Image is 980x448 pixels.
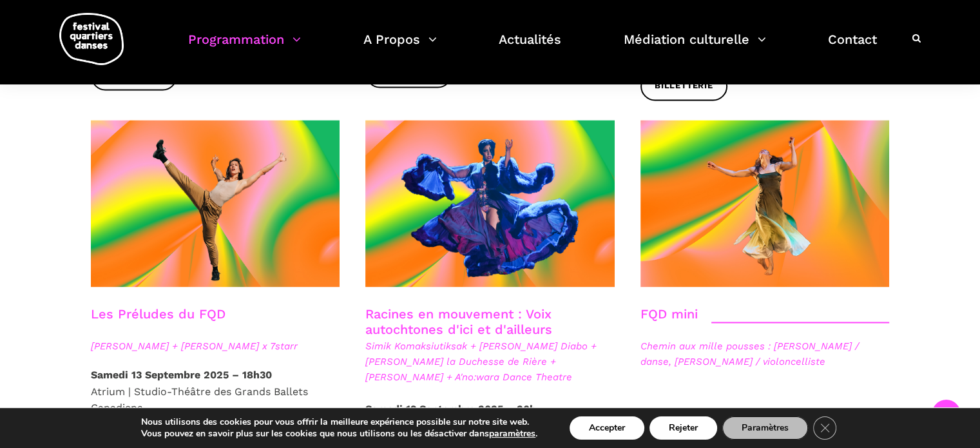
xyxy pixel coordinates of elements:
a: Les Préludes du FQD [91,306,226,322]
strong: Samedi 13 Septembre 2025 – 20h [365,403,536,415]
a: Contact [828,28,877,66]
button: Accepter [570,416,644,440]
span: [PERSON_NAME] + [PERSON_NAME] x 7starr [91,338,340,354]
a: Racines en mouvement : Voix autochtones d'ici et d'ailleurs [365,306,552,337]
a: A Propos [363,28,437,66]
a: Médiation culturelle [624,28,766,66]
span: Chemin aux mille pousses : [PERSON_NAME] / danse, [PERSON_NAME] / violoncelliste [640,338,890,369]
button: Paramètres [722,416,808,440]
button: Close GDPR Cookie Banner [813,416,836,440]
img: logo-fqd-med [59,13,124,65]
p: Vous pouvez en savoir plus sur les cookies que nous utilisons ou les désactiver dans . [141,428,537,440]
a: Billetterie [640,72,727,101]
p: Atrium | Studio-Théâtre des Grands Ballets Canadiens [91,367,340,416]
span: Billetterie [655,79,713,93]
a: FQD mini [640,306,698,322]
a: Actualités [499,28,561,66]
a: Programmation [188,28,301,66]
button: paramètres [489,428,535,440]
p: Nous utilisons des cookies pour vous offrir la meilleure expérience possible sur notre site web. [141,416,537,428]
strong: Samedi 13 Septembre 2025 – 18h30 [91,369,272,381]
span: Simik Komaksiutiksak + [PERSON_NAME] Diabo + [PERSON_NAME] la Duchesse de Rière + [PERSON_NAME] +... [365,338,615,385]
p: Studio-Théâtre des Grands Ballets Canadiens [365,401,615,434]
button: Rejeter [649,416,717,440]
